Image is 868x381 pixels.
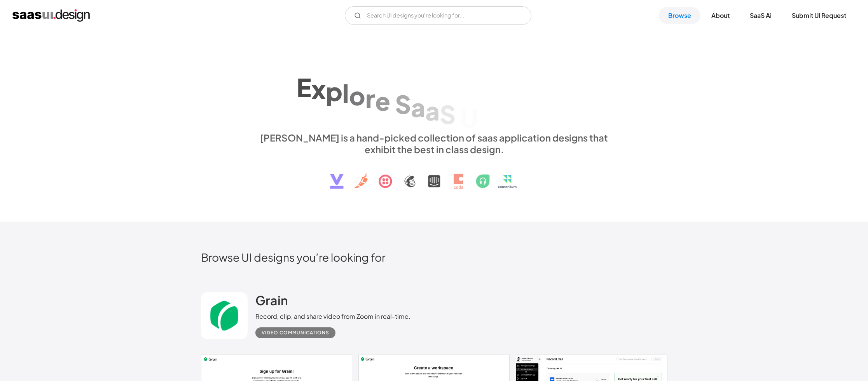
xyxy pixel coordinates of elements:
div: r [365,83,375,113]
h1: Explore SaaS UI design patterns & interactions. [255,65,613,124]
div: a [425,96,440,126]
div: o [349,80,365,110]
div: a [411,92,425,122]
a: Browse [659,7,700,24]
div: U [460,103,478,133]
form: Email Form [345,6,531,25]
h2: Grain [255,292,288,308]
a: home [12,9,90,22]
a: SaaS Ai [741,7,781,24]
div: e [375,86,390,116]
div: l [342,78,349,108]
div: p [326,76,342,106]
input: Search UI designs you're looking for... [345,6,531,25]
div: x [311,74,326,104]
div: S [395,89,411,119]
div: [PERSON_NAME] is a hand-picked collection of saas application designs that exhibit the best in cl... [255,132,613,155]
a: About [702,7,739,24]
a: Grain [255,292,288,312]
img: text, icon, saas logo [316,155,552,196]
div: E [297,72,311,102]
a: Submit UI Request [782,7,856,24]
div: Video Communications [262,328,329,337]
h2: Browse UI designs you’re looking for [201,250,667,264]
div: S [440,99,456,129]
div: Record, clip, and share video from Zoom in real-time. [255,312,410,321]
